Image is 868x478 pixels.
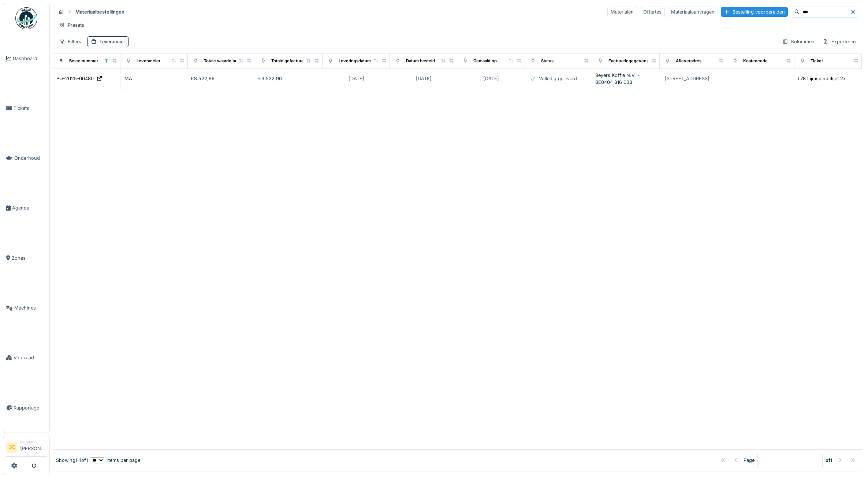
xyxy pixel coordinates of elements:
a: Zones [3,233,49,283]
div: Materiaalaanvragen [668,7,718,17]
div: Beyers Koffie N.V. - BE0404 816 038 [595,72,657,86]
div: Bestelnummer [69,58,98,64]
div: Leverancier [137,58,160,64]
div: Presets [56,20,87,30]
div: Kostencode [743,58,768,64]
div: Totale gefactureerde waarde [271,58,328,64]
a: Onderhoud [3,133,49,183]
span: Dashboard [13,55,46,62]
div: Materialen [607,7,637,17]
div: Gemaakt op [473,58,497,64]
div: Leveringsdatum [339,58,371,64]
div: Manager [20,439,46,445]
div: €3.522,96 [191,75,252,82]
span: Tickets [14,105,46,112]
div: [DATE] [349,75,364,82]
div: Leverancier [100,38,125,45]
li: GE [6,442,17,453]
span: Zones [12,255,46,262]
div: €3.522,96 [258,75,320,82]
div: Afleveradres [676,58,701,64]
a: Voorraad [3,333,49,383]
span: Agenda [12,204,46,211]
div: Datum besteld [406,58,435,64]
div: Totale waarde besteld [204,58,247,64]
a: Tickets [3,83,49,133]
li: [PERSON_NAME] [20,439,46,455]
div: PO-2025-00480 [56,75,94,82]
div: Filters [56,36,85,47]
div: Facturatiegegevens [608,58,649,64]
strong: Materiaalbestellingen [72,8,127,15]
div: Volledig geleverd [539,75,577,82]
div: Showing 1 - 1 of 1 [56,457,88,464]
div: [DATE] [483,75,499,82]
span: Rapportage [14,404,46,411]
div: IMA [123,75,185,82]
div: Offertes [640,7,665,17]
a: Dashboard [3,33,49,83]
a: Machines [3,283,49,333]
a: GE Manager[PERSON_NAME] [6,439,46,457]
div: Page [744,457,755,464]
div: Bestelling voorbereiden [721,7,788,17]
a: Agenda [3,183,49,233]
span: Machines [14,304,46,311]
img: Badge_color-CXgf-gQk.svg [15,7,37,29]
div: items per page [91,457,140,464]
div: [DATE] [416,75,432,82]
div: Status [541,58,554,64]
div: [STREET_ADDRESS] [665,75,709,82]
div: Exporteren [819,36,859,47]
div: L78 Lijmspindelset 2x [798,75,846,82]
span: Voorraad [14,354,46,361]
div: Kolommen [779,36,818,47]
strong: of 1 [826,457,832,464]
span: Onderhoud [14,155,46,162]
div: Ticket [811,58,823,64]
a: Rapportage [3,383,49,433]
